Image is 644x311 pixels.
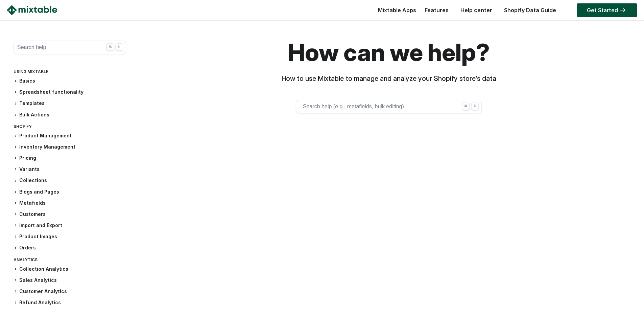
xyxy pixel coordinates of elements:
[14,288,126,295] h3: Customer Analytics
[14,177,126,184] h3: Collections
[471,103,479,110] div: K
[457,7,496,14] a: Help center
[14,132,126,139] h3: Product Management
[14,77,126,85] h3: Basics
[14,299,126,306] h3: Refund Analytics
[14,233,126,240] h3: Product Images
[7,5,57,15] img: Mixtable logo
[14,166,126,173] h3: Variants
[14,256,126,266] div: Analytics
[14,100,126,107] h3: Templates
[14,244,126,251] h3: Orders
[501,7,559,14] a: Shopify Data Guide
[116,43,123,51] div: K
[14,111,126,118] h3: Bulk Actions
[421,7,452,14] a: Features
[14,200,126,207] h3: Metafields
[296,100,482,113] button: Search help (e.g., metafields, bulk editing) ⌘ K
[577,3,637,17] a: Get Started
[375,5,416,19] div: Mixtable Apps
[14,266,126,273] h3: Collection Analytics
[137,74,641,83] h3: How to use Mixtable to manage and analyze your Shopify store's data
[14,277,126,284] h3: Sales Analytics
[106,43,114,51] div: ⌘
[618,8,627,12] img: arrow-right.svg
[14,188,126,196] h3: Blogs and Pages
[14,68,126,77] div: Using Mixtable
[14,155,126,162] h3: Pricing
[14,123,126,132] div: Shopify
[14,211,126,218] h3: Customers
[14,41,126,54] button: Search help ⌘ K
[462,103,470,110] div: ⌘
[14,143,126,151] h3: Inventory Management
[137,37,641,68] h1: How can we help?
[14,222,126,229] h3: Import and Export
[14,89,126,96] h3: Spreadsheet functionality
